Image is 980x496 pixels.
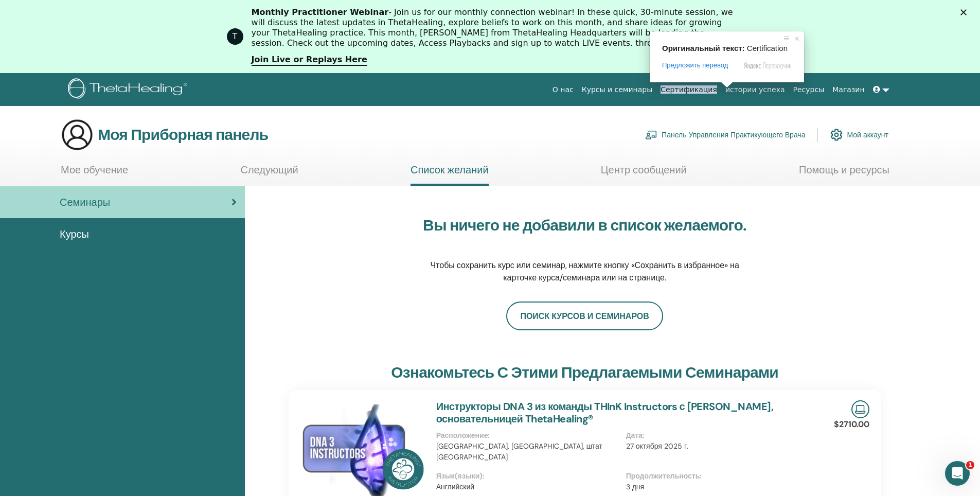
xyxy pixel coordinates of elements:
[553,85,574,94] ya-tr-span: О нас
[847,130,888,139] ya-tr-span: Мой аккаунт
[520,311,649,322] ya-tr-span: поиск курсов и семинаров
[252,7,389,17] b: Monthly Practitioner Webinar
[506,302,663,330] a: поиск курсов и семинаров
[61,118,94,151] img: generic-user-icon.jpg
[966,461,974,469] span: 1
[601,163,687,176] ya-tr-span: Центр сообщений
[851,400,869,418] img: Прямой Онлайн-семинар
[98,125,268,145] ya-tr-span: Моя Приборная панель
[832,85,864,94] ya-tr-span: Магазин
[548,80,578,99] a: О нас
[578,80,657,99] a: Курсы и семинары
[411,164,489,186] a: Список желаний
[488,431,490,440] ya-tr-span: :
[411,163,489,176] ya-tr-span: Список желаний
[626,471,700,481] ya-tr-span: Продолжительность
[721,80,789,99] a: истории успеха
[661,85,717,94] ya-tr-span: Сертификация
[662,61,728,70] span: Предложить перевод
[789,80,829,99] a: Ресурсы
[656,80,721,99] a: Сертификация
[423,215,746,235] ya-tr-span: Вы ничего не добавили в список желаемого.
[960,9,971,15] div: Закрыть
[252,55,367,66] a: Join Live or Replays Here
[725,85,785,94] ya-tr-span: истории успеха
[252,7,737,48] div: - Join us for our monthly connection webinar! In these quick, 30-minute session, we will discuss ...
[483,471,485,481] ya-tr-span: :
[830,123,888,146] a: Мой аккаунт
[799,163,889,176] ya-tr-span: Помощь и ресурсы
[834,418,869,431] p: $2710.00
[436,431,488,440] ya-tr-span: Расположение
[945,461,970,486] iframe: Прямой чат по внутренней связи
[799,164,889,184] a: Помощь и ресурсы
[747,44,788,52] span: Certification
[662,44,745,52] span: Оригинальный текст:
[430,260,739,283] ya-tr-span: Чтобы сохранить курс или семинар, нажмите кнопку «Сохранить в избранное» на карточке курса/семина...
[830,126,843,144] img: cog.svg
[60,196,110,209] ya-tr-span: Семинары
[700,471,702,481] ya-tr-span: :
[436,441,602,462] ya-tr-span: [GEOGRAPHIC_DATA], [GEOGRAPHIC_DATA], штат [GEOGRAPHIC_DATA]
[227,28,243,45] div: Profile image for ThetaHealing
[662,130,805,139] ya-tr-span: Панель Управления Практикующего Врача
[626,482,644,491] ya-tr-span: 3 дня
[436,400,773,426] a: Инструкторы DNA 3 из команды THInK Instructors с [PERSON_NAME], основательницей ThetaHealing®
[582,85,653,94] ya-tr-span: Курсы и семинары
[240,163,298,176] ya-tr-span: Следующий
[436,482,474,491] ya-tr-span: Английский
[601,164,687,184] a: Центр сообщений
[436,471,483,481] ya-tr-span: Язык(языки)
[391,362,778,382] ya-tr-span: ознакомьтесь с этими предлагаемыми семинарами
[60,227,89,241] ya-tr-span: Курсы
[61,164,128,184] a: Мое обучение
[240,164,298,184] a: Следующий
[793,85,825,94] ya-tr-span: Ресурсы
[626,431,643,440] ya-tr-span: Дата
[643,431,645,440] ya-tr-span: :
[645,123,805,146] a: Панель Управления Практикующего Врача
[626,441,688,451] ya-tr-span: 27 октября 2025 г.
[828,80,868,99] a: Магазин
[61,163,128,176] ya-tr-span: Мое обучение
[645,130,657,139] img: chalkboard-teacher.svg
[68,78,191,101] img: logo.png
